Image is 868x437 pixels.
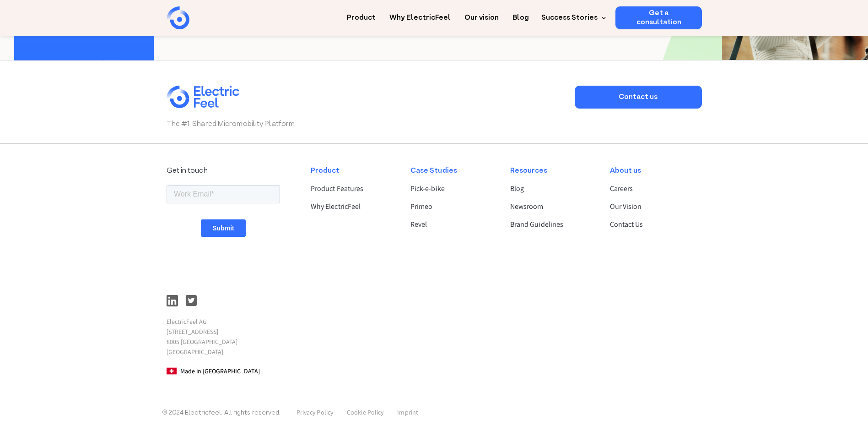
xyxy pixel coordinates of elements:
a: Blog [512,6,529,23]
a: Pick-e-bike [410,183,495,194]
a: Product Features [311,183,395,194]
p: ElectricFeel AG [STREET_ADDRESS] 8005 [GEOGRAPHIC_DATA] [GEOGRAPHIC_DATA] [167,317,280,357]
iframe: Chatbot [808,377,855,424]
div: Success Stories [541,12,598,23]
p: © 2024 Electricfeel. All rights reserved. [162,408,281,419]
a: Our vision [464,6,499,23]
a: Privacy Policy [297,408,333,416]
p: The #1 Shared Micromobility Platform [167,119,566,130]
div: Product [311,165,395,176]
a: Contact us [575,86,702,109]
div: Case Studies [410,165,495,176]
a: Revel [410,219,495,230]
a: Get a consultation [615,6,702,29]
a: home [167,6,240,29]
a: Imprint [397,408,418,416]
p: Made in [GEOGRAPHIC_DATA] [167,366,280,376]
a: Newsroom [510,201,594,212]
a: Primeo [410,201,495,212]
a: Cookie Policy [347,408,383,416]
div: About us [610,165,694,176]
a: Why ElectricFeel [389,6,451,23]
div: Get in touch [167,165,280,176]
a: Blog [510,183,594,194]
a: Brand Guidelines [510,219,594,230]
a: Why ElectricFeel [311,201,395,212]
div: Resources [510,165,594,176]
a: Product [347,6,376,23]
a: Contact Us [610,219,694,230]
a: Our Vision [610,201,694,212]
iframe: Form 1 [167,183,280,284]
div: Success Stories [536,6,609,29]
a: Careers [610,183,694,194]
